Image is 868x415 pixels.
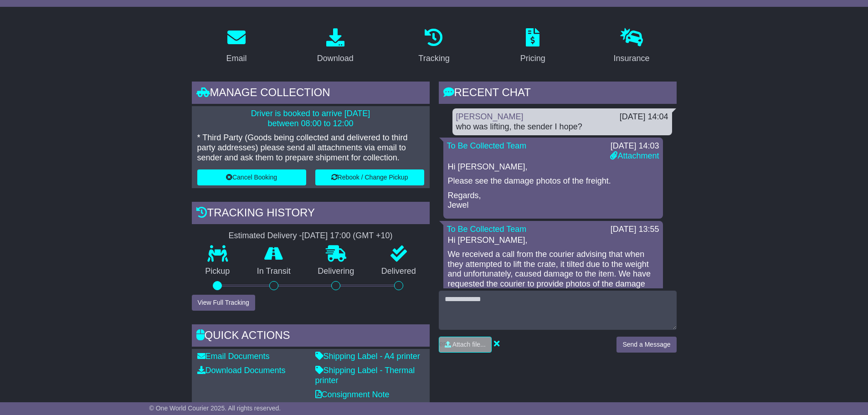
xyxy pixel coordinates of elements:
p: Pickup [192,266,244,277]
div: Insurance [614,52,650,65]
div: [DATE] 17:00 (GMT +10) [302,231,393,241]
button: Send a Message [616,337,676,353]
div: Tracking history [192,202,430,226]
div: [DATE] 14:04 [620,112,668,122]
button: Cancel Booking [197,169,306,185]
a: Pricing [514,25,551,68]
p: Please see the damage photos of the freight. [448,176,658,186]
a: Email [220,25,252,68]
div: Quick Actions [192,324,430,349]
p: Hi [PERSON_NAME], [448,236,658,246]
div: RECENT CHAT [439,82,677,106]
p: We received a call from the courier advising that when they attempted to lift the crate, it tilte... [448,250,658,299]
p: Driver is booked to arrive [DATE] between 08:00 to 12:00 [197,109,424,128]
a: To Be Collected Team [447,225,527,234]
a: Insurance [608,25,656,68]
a: Shipping Label - Thermal printer [315,366,415,385]
a: Download Documents [197,366,286,375]
a: Email Documents [197,352,270,361]
div: Pricing [520,52,545,65]
button: Rebook / Change Pickup [315,169,424,185]
p: Delivered [368,266,430,277]
a: Shipping Label - A4 printer [315,352,420,361]
div: Estimated Delivery - [192,231,430,241]
p: Delivering [304,266,368,277]
span: © One World Courier 2025. All rights reserved. [149,405,281,412]
a: [PERSON_NAME] [456,112,524,121]
a: Attachment [610,151,659,160]
div: who was lifting, the sender I hope? [456,122,668,132]
a: To Be Collected Team [447,141,527,150]
p: In Transit [243,266,304,277]
p: Hi [PERSON_NAME], [448,162,658,172]
div: Email [226,52,247,65]
div: [DATE] 13:55 [611,225,659,235]
p: Regards, Jewel [448,191,658,210]
a: Tracking [412,25,455,68]
p: * Third Party (Goods being collected and delivered to third party addresses) please send all atta... [197,133,424,163]
div: Tracking [418,52,449,65]
div: [DATE] 14:03 [610,141,659,151]
button: View Full Tracking [192,295,255,311]
a: Download [311,25,360,68]
a: Consignment Note [315,390,390,399]
div: Manage collection [192,82,430,106]
div: Download [317,52,354,65]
